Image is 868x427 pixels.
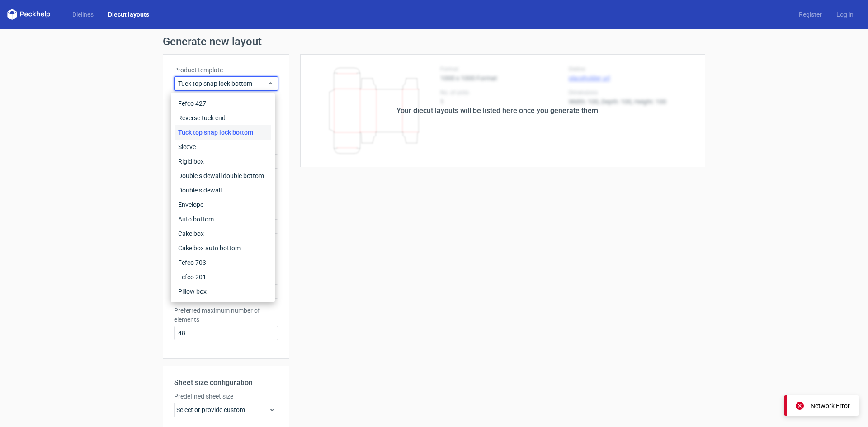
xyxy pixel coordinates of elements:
h2: Sheet size configuration [174,377,278,388]
label: Predefined sheet size [174,392,278,401]
span: Tuck top snap lock bottom [178,79,267,88]
div: Network Error [811,401,850,410]
a: Dielines [65,10,101,19]
div: Fefco 201 [175,270,271,284]
div: Rigid box [175,154,271,169]
div: Double sidewall [175,183,271,197]
div: Sleeve [175,140,271,154]
a: Diecut layouts [101,10,156,19]
a: Register [792,10,829,19]
h1: Generate new layout [163,36,705,47]
a: Log in [829,10,861,19]
div: Double sidewall double bottom [175,169,271,183]
div: Select or provide custom [174,403,278,417]
div: Your diecut layouts will be listed here once you generate them [396,105,598,116]
div: Pillow box [175,284,271,299]
div: Envelope [175,197,271,212]
div: Auto bottom [175,212,271,226]
div: Cake box [175,226,271,241]
div: Tuck top snap lock bottom [175,125,271,140]
div: Cake box auto bottom [175,241,271,255]
label: Product template [174,66,278,75]
div: Reverse tuck end [175,111,271,125]
label: Preferred maximum number of elements [174,306,278,324]
div: Fefco 427 [175,96,271,111]
div: Fefco 703 [175,255,271,270]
